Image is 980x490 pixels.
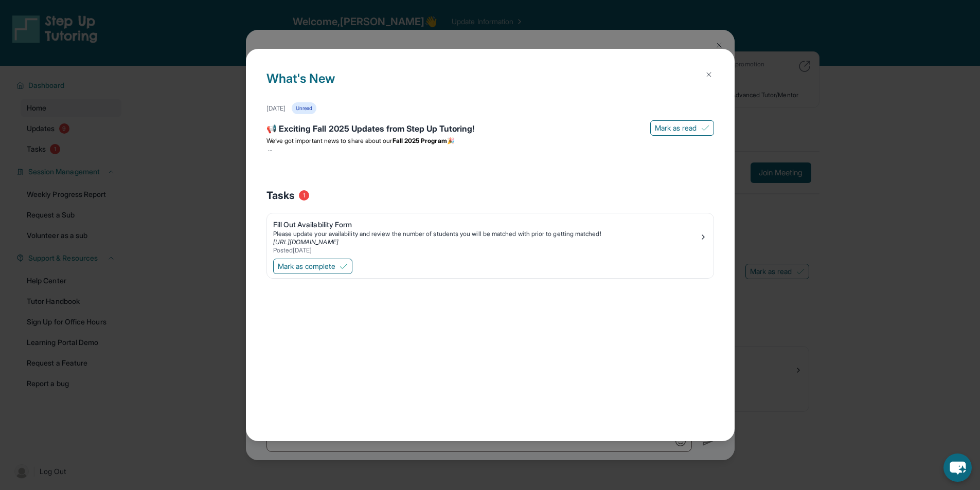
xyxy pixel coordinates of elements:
a: [URL][DOMAIN_NAME] [273,238,338,246]
img: Mark as read [701,124,709,132]
a: Fill Out Availability FormPlease update your availability and review the number of students you w... [267,213,714,257]
button: Mark as complete [273,259,352,274]
span: Mark as complete [278,261,335,271]
span: 🎉 [447,137,455,144]
div: 📢 Exciting Fall 2025 Updates from Step Up Tutoring! [266,122,714,137]
span: 1 [299,190,309,201]
button: chat-button [943,453,972,482]
strong: Fall 2025 Program [393,137,447,144]
div: Posted [DATE] [273,246,699,255]
div: Please update your availability and review the number of students you will be matched with prior ... [273,230,699,238]
img: Mark as complete [340,262,348,270]
h1: What's New [266,69,714,102]
span: Tasks [266,188,295,203]
img: Close Icon [705,70,713,79]
span: We’ve got important news to share about our [266,137,393,144]
span: Mark as read [655,123,697,133]
button: Mark as read [650,120,714,136]
div: Fill Out Availability Form [273,220,699,230]
div: [DATE] [266,104,286,113]
div: Unread [292,102,316,114]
